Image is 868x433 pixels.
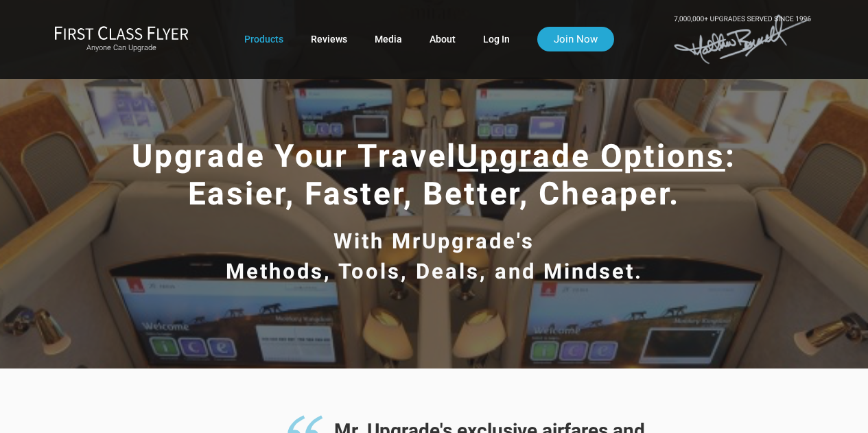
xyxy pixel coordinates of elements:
[54,43,189,53] small: Anyone Can Upgrade
[54,25,189,40] img: First Class Flyer
[483,27,510,51] a: Log In
[132,137,736,212] span: Upgrade Your Travel : Easier, Faster, Better, Cheaper.
[457,137,725,174] span: Upgrade Options
[537,27,614,51] a: Join Now
[375,27,402,51] a: Media
[311,27,347,51] a: Reviews
[244,27,283,51] a: Products
[54,25,189,53] a: First Class FlyerAnyone Can Upgrade
[430,27,456,51] a: About
[226,229,643,283] span: With MrUpgrade's Methods, Tools, Deals, and Mindset.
